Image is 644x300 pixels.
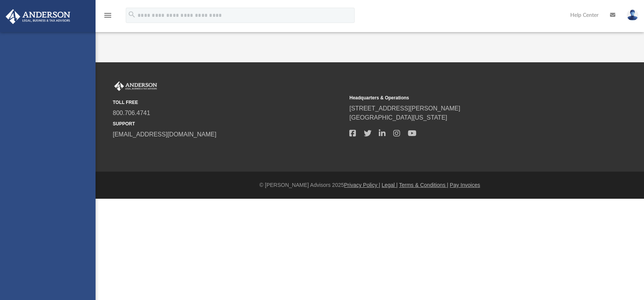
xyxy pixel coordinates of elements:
a: [STREET_ADDRESS][PERSON_NAME] [349,105,460,112]
a: [EMAIL_ADDRESS][DOMAIN_NAME] [113,131,216,138]
a: [GEOGRAPHIC_DATA][US_STATE] [349,114,447,121]
a: 800.706.4741 [113,110,150,116]
a: Terms & Conditions | [399,182,448,188]
small: TOLL FREE [113,99,344,106]
img: Anderson Advisors Platinum Portal [113,81,159,91]
div: © [PERSON_NAME] Advisors 2025 [96,181,644,189]
small: SUPPORT [113,120,344,127]
img: Anderson Advisors Platinum Portal [3,9,73,24]
a: Legal | [382,182,398,188]
a: Privacy Policy | [344,182,380,188]
small: Headquarters & Operations [349,94,581,101]
i: menu [103,11,112,20]
a: Pay Invoices [450,182,480,188]
i: search [128,10,136,19]
a: menu [103,15,112,20]
img: User Pic [627,10,638,21]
